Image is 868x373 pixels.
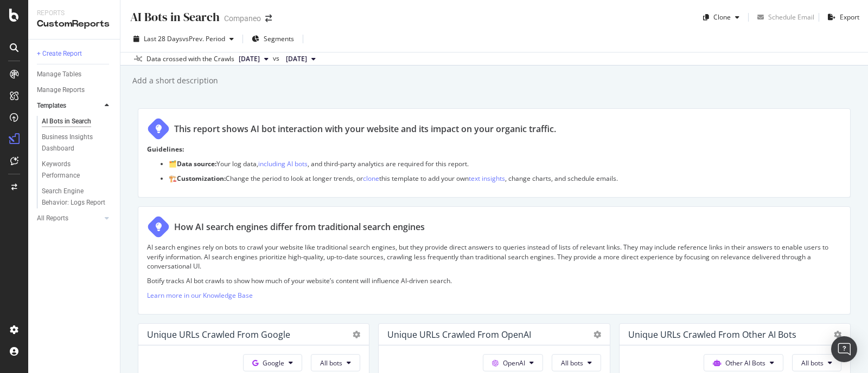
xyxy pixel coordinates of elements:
div: Open Intercom Messenger [831,336,857,362]
div: How AI search engines differ from traditional search enginesAI search engines rely on bots to cra... [138,206,851,315]
button: All bots [311,354,360,371]
strong: Customization: [177,174,226,183]
button: Export [824,9,859,26]
div: Data crossed with the Crawls [146,54,234,64]
span: OpenAI [503,358,525,368]
div: This report shows AI bot interaction with your website and its impact on your organic traffic.Gui... [138,108,851,198]
p: AI search engines rely on bots to crawl your website like traditional search engines, but they pr... [147,243,841,270]
button: Clone [699,9,744,26]
button: All bots [792,354,841,371]
span: Segments [264,34,294,43]
div: AI Bots in Search [129,9,220,25]
div: Add a short description [131,75,218,86]
span: Google [263,358,284,368]
span: All bots [801,358,824,368]
div: + Create Report [37,48,82,60]
p: 🗂️ Your log data, , and third-party analytics are required for this report. [169,159,841,168]
div: Export [840,12,859,22]
span: Other AI Bots [725,358,765,368]
p: Botify tracks AI bot crawls to show how much of your website’s content will influence AI-driven s... [147,276,841,285]
a: All Reports [37,213,101,224]
button: All bots [552,354,601,371]
button: Google [243,354,302,371]
span: vs [273,54,282,63]
div: Companeo [224,13,261,24]
strong: Data source: [177,159,216,168]
div: Schedule Email [768,12,814,22]
a: Search Engine Behavior: Logs Report [42,186,112,208]
span: 2025 Aug. 31st [239,54,260,64]
span: All bots [561,358,583,368]
a: text insights [469,174,505,183]
span: Last 28 Days [144,34,182,43]
button: [DATE] [282,53,320,66]
div: Clone [713,12,731,22]
div: Keywords Performance [42,159,103,181]
div: Unique URLs Crawled from Google [147,329,290,340]
a: AI Bots in Search [42,116,112,127]
a: Manage Tables [37,69,112,80]
button: [DATE] [234,53,273,66]
div: CustomReports [37,18,111,30]
a: Templates [37,100,101,112]
span: vs Prev. Period [182,34,225,43]
strong: Guidelines: [147,145,184,154]
div: Search Engine Behavior: Logs Report [42,186,106,208]
a: + Create Report [37,48,112,60]
span: 2025 Jul. 31st [286,54,307,64]
div: All Reports [37,213,68,224]
span: All bots [320,358,342,368]
a: Keywords Performance [42,159,112,181]
button: OpenAI [483,354,543,371]
div: How AI search engines differ from traditional search engines [174,221,425,233]
div: This report shows AI bot interaction with your website and its impact on your organic traffic. [174,123,556,135]
a: clone [363,174,379,183]
button: Schedule Email [753,9,814,26]
div: Reports [37,9,111,18]
button: Other AI Bots [704,354,783,371]
div: Business Insights Dashboard [42,132,104,154]
div: Unique URLs Crawled from Other AI Bots [628,329,796,340]
a: Manage Reports [37,84,112,96]
a: Business Insights Dashboard [42,132,112,154]
div: arrow-right-arrow-left [265,15,272,22]
p: 🏗️ Change the period to look at longer trends, or this template to add your own , change charts, ... [169,174,841,183]
button: Last 28 DaysvsPrev. Period [129,30,238,48]
div: Manage Reports [37,84,85,96]
div: Unique URLs Crawled from OpenAI [387,329,531,340]
div: AI Bots in Search [42,116,91,127]
div: Templates [37,100,66,112]
a: including AI bots [258,159,308,168]
button: Segments [247,30,298,48]
a: Learn more in our Knowledge Base [147,291,253,300]
div: Manage Tables [37,69,81,80]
